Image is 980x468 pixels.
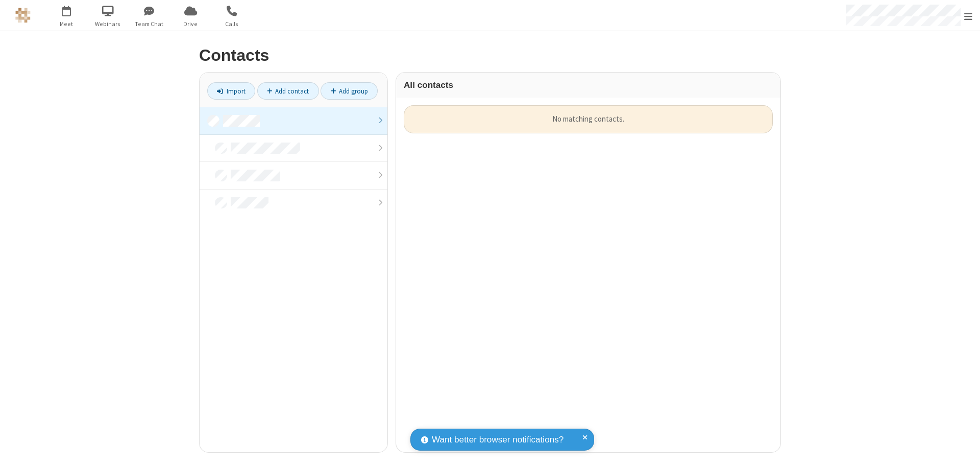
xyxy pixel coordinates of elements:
[321,82,378,100] a: Add group
[130,19,168,29] span: Team Chat
[432,433,563,447] span: Want better browser notifications?
[171,19,210,29] span: Drive
[47,19,86,29] span: Meet
[89,19,127,29] span: Webinars
[396,98,780,452] div: grid
[199,46,781,64] h2: Contacts
[15,8,31,23] img: QA Selenium DO NOT DELETE OR CHANGE
[213,19,251,29] span: Calls
[207,82,255,100] a: Import
[404,105,773,133] div: No matching contacts.
[257,82,319,100] a: Add contact
[404,80,773,90] h3: All contacts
